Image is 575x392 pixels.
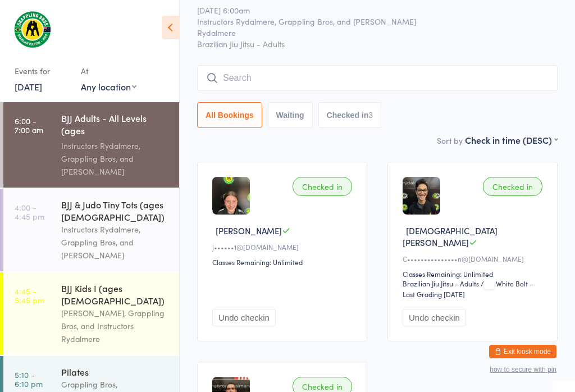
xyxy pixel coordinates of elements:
span: Rydalmere [197,27,540,38]
div: 3 [368,111,373,120]
label: Sort by [437,135,463,146]
span: Instructors Rydalmere, Grappling Bros, and [PERSON_NAME] [197,16,540,27]
div: C•••••••••••••••n@[DOMAIN_NAME] [403,254,546,263]
button: Undo checkin [212,309,276,326]
button: Undo checkin [403,309,466,326]
div: Events for [15,62,70,80]
button: Waiting [268,102,313,128]
div: Checked in [483,177,542,196]
a: 4:00 -4:45 pmBJJ & Judo Tiny Tots (ages [DEMOGRAPHIC_DATA])Instructors Rydalmere, Grappling Bros,... [3,189,179,271]
span: [DEMOGRAPHIC_DATA][PERSON_NAME] [403,225,498,248]
div: BJJ Kids I (ages [DEMOGRAPHIC_DATA]) [61,282,170,307]
a: 4:45 -5:45 pmBJJ Kids I (ages [DEMOGRAPHIC_DATA])[PERSON_NAME], Grappling Bros, and Instructors R... [3,272,179,355]
button: how to secure with pin [490,366,556,373]
div: At [81,62,136,80]
div: Brazilian Jiu Jitsu - Adults [403,279,479,288]
div: Any location [81,80,136,93]
div: BJJ Adults - All Levels (ages [DEMOGRAPHIC_DATA]+) [61,112,170,139]
time: 4:00 - 4:45 pm [15,203,44,221]
div: Classes Remaining: Unlimited [403,269,546,279]
button: Exit kiosk mode [489,345,556,358]
span: Brazilian Jiu Jitsu - Adults [197,38,558,49]
img: Grappling Bros Rydalmere [11,8,53,51]
input: Search [197,65,558,91]
time: 4:45 - 5:45 pm [15,286,44,304]
button: Checked in3 [318,102,382,128]
div: Instructors Rydalmere, Grappling Bros, and [PERSON_NAME] [61,223,170,262]
div: Classes Remaining: Unlimited [212,257,355,267]
div: [PERSON_NAME], Grappling Bros, and Instructors Rydalmere [61,307,170,345]
time: 6:00 - 7:00 am [15,116,43,134]
span: [PERSON_NAME] [216,225,282,236]
div: j••••••1@[DOMAIN_NAME] [212,242,355,252]
a: 6:00 -7:00 amBJJ Adults - All Levels (ages [DEMOGRAPHIC_DATA]+)Instructors Rydalmere, Grappling B... [3,102,179,188]
div: BJJ & Judo Tiny Tots (ages [DEMOGRAPHIC_DATA]) [61,198,170,223]
img: image1756415613.png [403,177,440,215]
div: Checked in [293,177,352,196]
div: Pilates [61,366,170,378]
div: Check in time (DESC) [465,134,558,146]
button: All Bookings [197,102,262,128]
a: [DATE] [15,80,42,93]
span: [DATE] 6:00am [197,4,540,16]
div: Instructors Rydalmere, Grappling Bros, and [PERSON_NAME] [61,139,170,178]
time: 5:10 - 6:10 pm [15,370,43,388]
img: image1702274524.png [212,177,250,215]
